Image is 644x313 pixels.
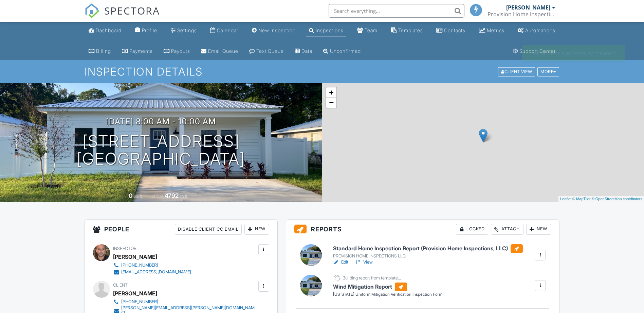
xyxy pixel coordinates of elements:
[165,192,179,199] div: 4792
[217,27,238,33] div: Calendar
[96,27,122,33] div: Dashboard
[326,87,336,98] a: Zoom in
[365,27,378,33] div: Team
[388,24,426,37] a: Templates
[491,224,523,235] div: Attach
[85,3,99,18] img: The Best Home Inspection Software - Spectora
[301,48,312,54] div: Data
[292,45,315,58] a: Data
[129,192,132,199] div: 0
[244,224,269,235] div: New
[142,27,157,33] div: Profile
[177,27,197,33] div: Settings
[515,24,558,37] a: Automations (Basic)
[106,117,216,126] h3: [DATE] 8:00 am - 10:00 am
[113,298,257,305] a: [PHONE_NUMBER]
[86,24,124,37] a: Dashboard
[456,224,488,235] div: Locked
[121,269,191,275] div: [EMAIL_ADDRESS][DOMAIN_NAME]
[444,27,465,33] div: Contacts
[522,45,625,61] div: Report was successfully created.
[85,220,277,239] h3: People
[113,269,191,275] a: [EMAIL_ADDRESS][DOMAIN_NAME]
[560,197,571,201] a: Leaflet
[592,197,642,201] a: © OpenStreetMap contributors
[497,69,537,74] a: Client View
[510,45,558,58] a: Support Center
[355,259,373,266] a: View
[398,27,423,33] div: Templates
[104,3,160,18] span: SPECTORA
[333,244,523,253] h6: Standard Home Inspection Report (Provision Home Inspections, LLC)
[246,45,287,58] a: Text Queue
[333,274,342,283] img: loading-93afd81d04378562ca97960a6d0abf470c8f8241ccf6a1b4da771bf876922d1b.gif
[537,67,559,77] div: More
[330,48,361,54] div: Unconfirmed
[487,27,504,33] div: Metrics
[133,194,143,199] span: sq. ft.
[113,262,191,269] a: [PHONE_NUMBER]
[258,27,296,33] div: New Inspection
[333,283,442,291] h6: Wind Mitigation Report
[354,24,380,37] a: Team
[526,224,551,235] div: New
[558,196,644,202] div: |
[175,224,242,235] div: Disable Client CC Email
[180,194,188,199] span: sq.ft.
[198,45,241,58] a: Email Queue
[306,24,346,37] a: Inspections
[171,48,190,54] div: Payouts
[96,48,111,54] div: Billing
[343,275,401,281] div: Building report from template...
[329,4,464,18] input: Search everything...
[519,48,556,54] div: Support Center
[326,98,336,108] a: Zoom out
[86,45,114,58] a: Billing
[208,48,238,54] div: Email Queue
[572,197,591,201] a: © MapTiler
[168,24,200,37] a: Settings
[113,288,157,298] div: [PERSON_NAME]
[286,220,559,239] h3: Reports
[149,194,164,199] span: Lot Size
[85,66,560,78] h1: Inspection Details
[113,252,157,262] div: [PERSON_NAME]
[434,24,468,37] a: Contacts
[498,67,535,77] div: Client View
[207,24,241,37] a: Calendar
[132,24,160,37] a: Company Profile
[525,27,555,33] div: Automations
[249,24,298,37] a: New Inspection
[256,48,284,54] div: Text Queue
[121,263,158,268] div: [PHONE_NUMBER]
[113,283,128,288] span: Client
[316,27,344,33] div: Inspections
[320,45,364,58] a: Unconfirmed
[77,132,245,168] h1: [STREET_ADDRESS] [GEOGRAPHIC_DATA]
[129,48,153,54] div: Payments
[487,11,555,18] div: Provision Home Inspections, LLC.
[85,9,160,23] a: SPECTORA
[119,45,155,58] a: Payments
[333,244,523,259] a: Standard Home Inspection Report (Provision Home Inspections, LLC) PROVISION HOME INSPECTIONS LLC
[333,292,442,297] div: [US_STATE] Uniform Mitigation Verification Inspection Form
[113,246,136,251] span: Inspector
[333,253,523,259] div: PROVISION HOME INSPECTIONS LLC
[333,259,348,266] a: Edit
[476,24,507,37] a: Metrics
[506,4,550,11] div: [PERSON_NAME]
[161,45,193,58] a: Payouts
[121,299,158,305] div: [PHONE_NUMBER]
